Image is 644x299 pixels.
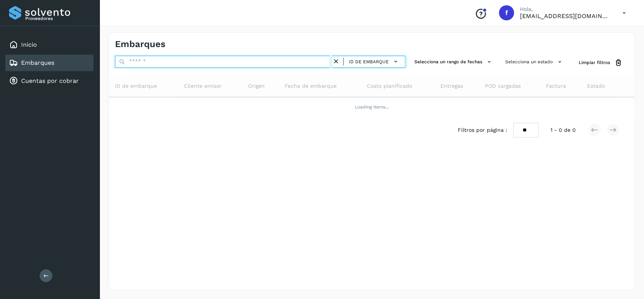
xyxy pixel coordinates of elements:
span: Entregas [440,82,463,90]
span: ID de embarque [349,58,389,65]
span: POD cargadas [485,82,520,90]
span: Limpiar filtros [579,59,610,66]
span: Estado [587,82,605,90]
div: Embarques [5,55,94,71]
a: Inicio [21,41,37,48]
a: Cuentas por cobrar [21,77,79,84]
span: Factura [546,82,566,90]
button: Selecciona un rango de fechas [411,56,496,68]
a: Embarques [21,59,54,66]
button: ID de embarque [347,56,402,67]
span: Origen [248,82,264,90]
td: Loading items... [109,97,635,117]
p: facturacion@expresssanjavier.com [520,12,610,20]
h4: Embarques [115,39,166,50]
span: Fecha de embarque [285,82,337,90]
span: Costo planificado [367,82,412,90]
div: Cuentas por cobrar [5,73,94,89]
span: ID de embarque [115,82,157,90]
p: Proveedores [25,16,90,21]
span: 1 - 0 de 0 [550,126,576,134]
p: Hola, [520,6,610,12]
button: Limpiar filtros [573,56,629,70]
span: Filtros por página : [458,126,507,134]
div: Inicio [5,37,94,53]
span: Cliente emisor [184,82,222,90]
button: Selecciona un estado [502,56,567,68]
